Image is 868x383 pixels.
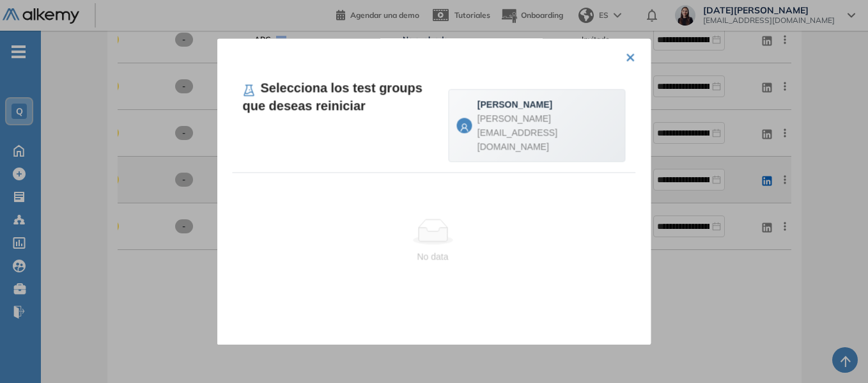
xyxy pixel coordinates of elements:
[243,79,449,114] h4: Selecciona los test groups que deseas reiniciar
[477,99,552,109] strong: [PERSON_NAME]
[460,123,469,132] span: user
[243,249,623,263] div: No data
[243,84,256,97] span: experiment
[477,113,557,152] span: [PERSON_NAME][EMAIL_ADDRESS][DOMAIN_NAME]
[626,43,636,68] button: ×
